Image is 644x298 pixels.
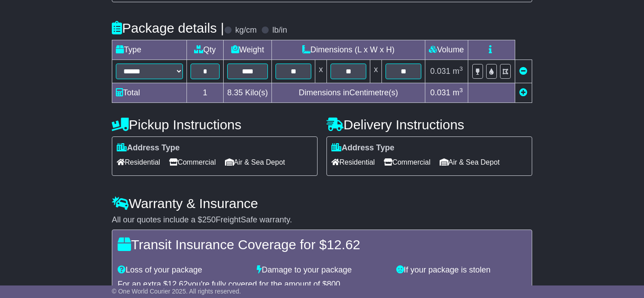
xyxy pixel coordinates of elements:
h4: Warranty & Insurance [112,196,532,211]
a: Remove this item [519,67,527,76]
div: Loss of your package [113,265,252,275]
span: 250 [202,215,216,224]
td: Qty [187,40,224,60]
label: Address Type [331,143,394,153]
div: Damage to your package [252,265,391,275]
h4: Pickup Instructions [112,117,318,132]
span: Air & Sea Depot [440,155,500,169]
div: If your package is stolen [392,265,531,275]
td: Weight [224,40,272,60]
span: © One World Courier 2025. All rights reserved. [112,288,241,295]
label: Address Type [117,143,180,153]
h4: Transit Insurance Coverage for $ [118,237,526,252]
span: 8.35 [227,88,243,97]
span: Residential [331,155,375,169]
td: Kilo(s) [224,83,272,103]
h4: Package details | [112,21,224,35]
td: Volume [425,40,468,60]
sup: 3 [459,65,463,72]
h4: Delivery Instructions [326,117,532,132]
span: Air & Sea Depot [225,155,285,169]
div: For an extra $ you're fully covered for the amount of $ . [118,280,526,289]
span: Commercial [169,155,216,169]
span: 800 [327,280,340,289]
span: Commercial [384,155,430,169]
td: 1 [187,83,224,103]
label: kg/cm [235,26,257,35]
td: Type [112,40,187,60]
td: x [370,60,382,83]
span: m [453,67,463,76]
span: 12.62 [326,237,360,252]
label: lb/in [272,26,287,35]
td: Dimensions in Centimetre(s) [272,83,425,103]
span: 12.62 [168,280,188,289]
td: Total [112,83,187,103]
td: Dimensions (L x W x H) [272,40,425,60]
span: 0.031 [430,88,450,97]
span: m [453,88,463,97]
sup: 3 [459,87,463,94]
span: Residential [117,155,160,169]
div: All our quotes include a $ FreightSafe warranty. [112,215,532,225]
a: Add new item [519,88,527,97]
td: x [315,60,327,83]
span: 0.031 [430,67,450,76]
